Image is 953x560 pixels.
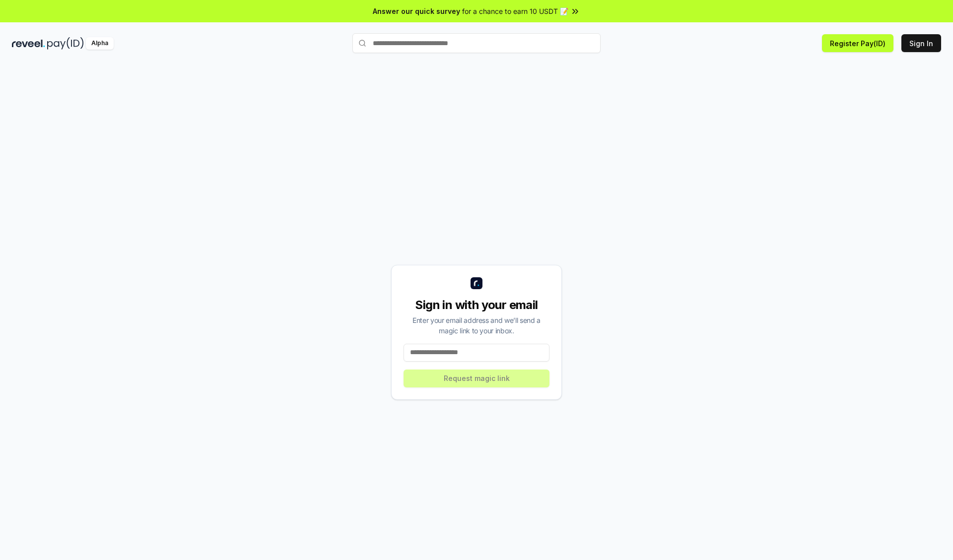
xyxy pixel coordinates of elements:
div: Alpha [86,37,114,50]
img: pay_id [47,37,84,50]
button: Register Pay(ID) [822,34,893,52]
img: reveel_dark [12,37,45,50]
button: Sign In [901,34,941,52]
span: for a chance to earn 10 USDT 📝 [462,6,568,16]
div: Sign in with your email [404,297,549,313]
img: logo_small [471,277,482,289]
div: Enter your email address and we’ll send a magic link to your inbox. [404,315,549,336]
span: Answer our quick survey [373,6,460,16]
